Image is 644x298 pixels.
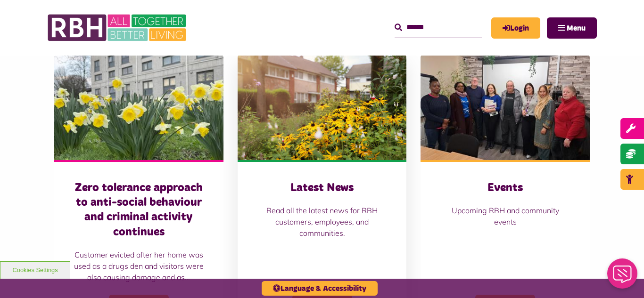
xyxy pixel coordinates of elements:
h3: Events [439,181,571,195]
button: Navigation [547,17,597,39]
img: Group photo of customers and colleagues at Spotland Community Centre [421,55,590,160]
img: SAZ MEDIA RBH HOUSING4 [238,55,407,160]
p: Read all the latest news for RBH customers, employees, and communities. [256,205,388,239]
iframe: Netcall Web Assistant for live chat [602,256,644,298]
h3: Zero tolerance approach to anti-social behaviour and criminal activity continues [73,181,205,240]
img: RBH [47,9,189,46]
img: Freehold [54,55,223,160]
input: Search [395,17,482,38]
span: Menu [567,24,586,32]
p: Customer evicted after her home was used as a drugs den and visitors were also causing damage and... [73,249,205,283]
button: Language & Accessibility [262,281,378,296]
a: MyRBH [491,17,540,39]
p: Upcoming RBH and community events [439,205,571,227]
h3: Latest News [256,181,388,195]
